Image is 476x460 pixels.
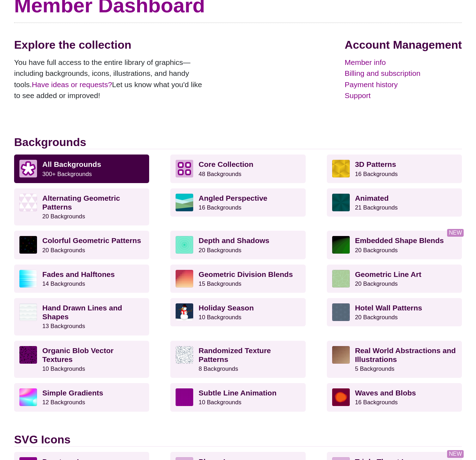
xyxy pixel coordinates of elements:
a: Holiday Season10 Backgrounds [170,298,305,326]
small: 15 Backgrounds [199,280,241,287]
small: 16 Backgrounds [199,204,241,211]
strong: Hotel Wall Patterns [355,304,422,312]
strong: Subtle Line Animation [199,389,276,397]
a: Hotel Wall Patterns20 Backgrounds [327,298,462,326]
a: Alternating Geometric Patterns20 Backgrounds [14,188,149,226]
a: Payment history [345,79,462,90]
strong: Geometric Division Blends [199,270,293,278]
small: 21 Backgrounds [355,204,398,211]
a: Billing and subscription [345,68,462,79]
img: colorful radial mesh gradient rainbow [19,388,37,406]
a: Support [345,90,462,101]
img: intersecting outlined circles formation pattern [332,303,350,321]
a: Hand Drawn Lines and Shapes13 Backgrounds [14,298,149,335]
small: 300+ Backgrounds [42,171,92,177]
a: Have ideas or requests? [32,80,112,89]
img: various uneven centered blobs [332,388,350,406]
strong: Real World Abstractions and Illustrations [355,346,456,363]
a: Embedded Shape Blends20 Backgrounds [327,231,462,259]
a: Depth and Shadows20 Backgrounds [170,231,305,259]
small: 20 Backgrounds [42,213,85,220]
img: vector art snowman with black hat, branch arms, and carrot nose [176,303,193,321]
strong: 3D Patterns [355,160,396,168]
strong: Organic Blob Vector Textures [42,346,114,363]
a: Simple Gradients12 Backgrounds [14,383,149,411]
a: Subtle Line Animation10 Backgrounds [170,383,305,411]
small: 20 Backgrounds [199,247,241,254]
img: green layered rings within rings [176,236,193,254]
small: 16 Backgrounds [355,399,398,406]
a: Waves and Blobs16 Backgrounds [327,383,462,411]
strong: Fades and Halftones [42,270,115,278]
img: white subtle wave background [19,303,37,321]
small: 5 Backgrounds [355,365,395,372]
p: You have full access to the entire library of graphics—including backgrounds, icons, illustration... [14,57,208,101]
strong: Depth and Shadows [199,236,269,244]
strong: Angled Perspective [199,194,267,202]
small: 10 Backgrounds [199,399,241,406]
img: green rave light effect animated background [332,194,350,211]
img: blue lights stretching horizontally over white [19,270,37,287]
strong: Core Collection [199,160,253,168]
small: 12 Backgrounds [42,399,85,406]
img: geometric web of connecting lines [332,270,350,287]
strong: All Backgrounds [42,160,101,168]
strong: Animated [355,194,389,202]
img: gray texture pattern on white [176,346,193,364]
small: 10 Backgrounds [42,365,85,372]
small: 20 Backgrounds [355,314,398,321]
a: Randomized Texture Patterns8 Backgrounds [170,341,305,378]
h2: Account Management [345,38,462,52]
strong: Alternating Geometric Patterns [42,194,120,211]
a: Angled Perspective16 Backgrounds [170,188,305,217]
a: Colorful Geometric Patterns20 Backgrounds [14,231,149,259]
img: fancy golden cube pattern [332,160,350,177]
img: wooden floor pattern [332,346,350,364]
strong: Hand Drawn Lines and Shapes [42,304,122,321]
a: 3D Patterns16 Backgrounds [327,155,462,183]
img: a rainbow pattern of outlined geometric shapes [19,236,37,254]
h2: SVG Icons [14,433,462,447]
small: 13 Backgrounds [42,323,85,329]
strong: Holiday Season [199,304,254,312]
h2: Explore the collection [14,38,208,52]
strong: Waves and Blobs [355,389,416,397]
small: 20 Backgrounds [355,280,398,287]
strong: Geometric Line Art [355,270,421,278]
img: Purple vector splotches [19,346,37,364]
small: 8 Backgrounds [199,365,238,372]
small: 20 Backgrounds [355,247,398,254]
a: Real World Abstractions and Illustrations5 Backgrounds [327,341,462,378]
strong: Randomized Texture Patterns [199,346,271,363]
strong: Embedded Shape Blends [355,236,444,244]
img: a line grid with a slope perspective [176,388,193,406]
small: 20 Backgrounds [42,247,85,254]
h2: Backgrounds [14,135,462,149]
small: 10 Backgrounds [199,314,241,321]
a: Animated21 Backgrounds [327,188,462,217]
img: abstract landscape with sky mountains and water [176,194,193,211]
a: Geometric Division Blends15 Backgrounds [170,265,305,293]
small: 48 Backgrounds [199,171,241,177]
small: 14 Backgrounds [42,280,85,287]
a: All Backgrounds 300+ Backgrounds [14,155,149,183]
strong: Colorful Geometric Patterns [42,236,141,244]
img: green to black rings rippling away from corner [332,236,350,254]
img: light purple and white alternating triangle pattern [19,194,37,211]
a: Member info [345,57,462,68]
a: Fades and Halftones14 Backgrounds [14,265,149,293]
a: Geometric Line Art20 Backgrounds [327,265,462,293]
a: Core Collection 48 Backgrounds [170,155,305,183]
img: red-to-yellow gradient large pixel grid [176,270,193,287]
small: 16 Backgrounds [355,171,398,177]
strong: Simple Gradients [42,389,103,397]
a: Organic Blob Vector Textures10 Backgrounds [14,341,149,378]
